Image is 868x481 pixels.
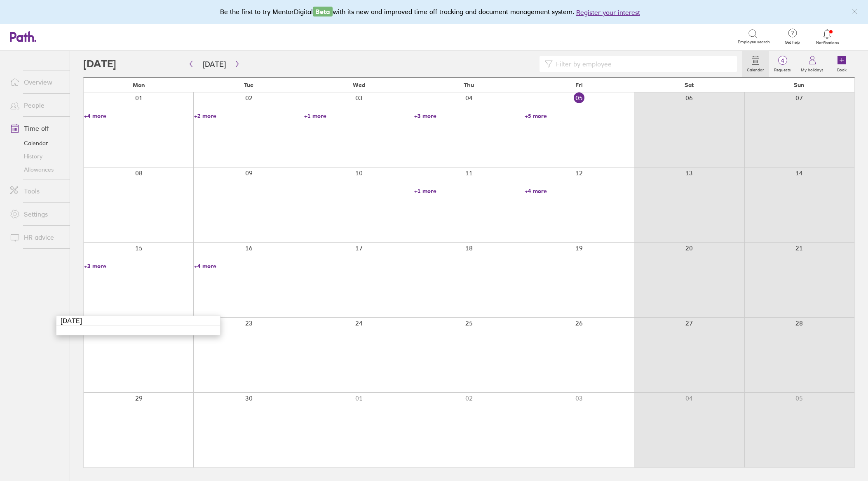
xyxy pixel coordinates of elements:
a: HR advice [3,229,70,245]
span: Tue [244,82,253,88]
span: 4 [769,57,796,64]
span: Fri [575,82,583,88]
button: [DATE] [196,57,232,71]
a: People [3,97,70,113]
div: Search [92,33,113,40]
span: Notifications [814,40,841,45]
label: Book [832,65,852,73]
a: +3 more [84,262,193,270]
span: Employee search [738,40,770,45]
span: Sun [794,82,805,88]
a: Tools [3,183,70,199]
a: Allowances [3,163,70,176]
label: Requests [769,65,796,73]
button: Register your interest [576,7,640,17]
a: +1 more [414,187,523,195]
a: Time off [3,120,70,137]
a: Overview [3,74,70,90]
span: Mon [133,82,145,88]
a: Book [828,51,855,77]
input: Filter by employee [553,56,732,72]
span: Get help [779,40,806,45]
span: Wed [353,82,365,88]
label: Calendar [742,65,769,73]
a: 4Requests [769,51,796,77]
a: Calendar [742,51,769,77]
div: [DATE] [56,316,220,325]
a: My holidays [796,51,828,77]
a: +5 more [525,112,634,120]
a: +2 more [194,112,303,120]
span: Sat [685,82,694,88]
a: +1 more [304,112,413,120]
a: Notifications [814,28,841,45]
a: +4 more [194,262,303,270]
a: History [3,150,70,163]
a: +3 more [414,112,523,120]
a: Calendar [3,137,70,150]
span: Thu [464,82,474,88]
a: Settings [3,206,70,222]
div: Be the first to try MentorDigital with its new and improved time off tracking and document manage... [220,7,648,17]
a: +4 more [525,187,634,195]
label: My holidays [796,65,828,73]
span: Beta [313,7,333,17]
a: +4 more [84,112,193,120]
